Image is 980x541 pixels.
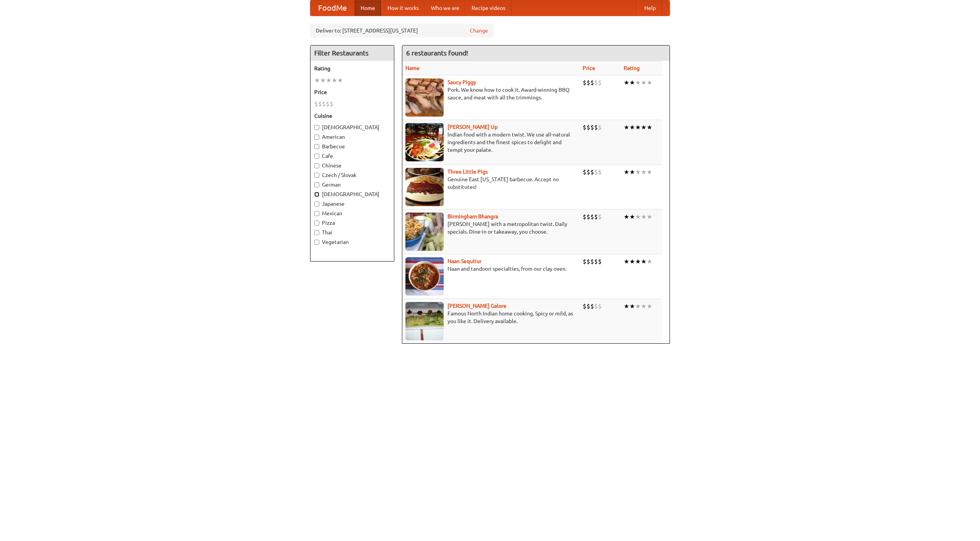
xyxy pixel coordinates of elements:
[405,302,444,340] img: currygalore.jpg
[641,168,647,176] li: ★
[624,213,629,221] li: ★
[314,135,319,140] input: American
[314,171,390,179] label: Czech / Slovak
[314,133,390,141] label: American
[332,76,337,84] li: ★
[583,302,586,310] li: $
[314,240,319,245] input: Vegetarian
[583,257,586,266] li: $
[314,210,390,217] label: Mexican
[624,302,629,310] li: ★
[405,168,444,206] img: littlepigs.jpg
[314,211,319,216] input: Mexican
[598,213,602,221] li: $
[405,257,444,296] img: naansequitur.jpg
[586,168,590,176] li: $
[590,168,594,176] li: $
[594,168,598,176] li: $
[594,78,598,87] li: $
[638,0,662,16] a: Help
[405,310,577,325] p: Famous North Indian home cooking. Spicy or mild, as you like it. Delivery available.
[624,78,629,87] li: ★
[314,190,390,198] label: [DEMOGRAPHIC_DATA]
[629,168,635,176] li: ★
[583,168,586,176] li: $
[314,192,319,197] input: [DEMOGRAPHIC_DATA]
[314,219,390,227] label: Pizza
[314,88,390,96] h5: Price
[598,123,602,132] li: $
[314,230,319,235] input: Thai
[448,303,506,309] a: [PERSON_NAME] Galore
[586,123,590,132] li: $
[594,302,598,310] li: $
[405,220,577,236] p: [PERSON_NAME] with a metropolitan twist. Daily specials. Dine-in or takeaway, you choose.
[310,0,354,16] a: FoodMe
[405,213,444,251] img: bhangra.jpg
[598,257,602,266] li: $
[594,257,598,266] li: $
[594,213,598,221] li: $
[314,163,319,168] input: Chinese
[624,168,629,176] li: ★
[635,302,641,310] li: ★
[647,302,652,310] li: ★
[330,100,333,108] li: $
[314,181,390,188] label: German
[314,144,319,149] input: Barbecue
[590,123,594,132] li: $
[448,213,498,219] a: Birmingham Bhangra
[647,257,652,266] li: ★
[641,123,647,132] li: ★
[406,49,468,57] ng-pluralize: 6 restaurants found!
[448,124,498,130] b: [PERSON_NAME] Up
[647,78,652,87] li: ★
[405,265,577,273] p: Naan and tandoori specialties, from our clay oven.
[314,125,319,130] input: [DEMOGRAPHIC_DATA]
[405,78,444,117] img: saucy.jpg
[647,168,652,176] li: ★
[314,162,390,169] label: Chinese
[583,123,586,132] li: $
[310,24,494,37] div: Deliver to: [STREET_ADDRESS][US_STATE]
[405,86,577,101] p: Pork. We know how to cook it. Award-winning BBQ sauce, and meat with all the trimmings.
[405,175,577,191] p: Genuine East [US_STATE] barbecue. Accept no substitutes!
[314,173,319,178] input: Czech / Slovak
[448,169,488,175] b: Three Little Pigs
[314,100,318,108] li: $
[405,123,444,161] img: curryup.jpg
[641,257,647,266] li: ★
[590,213,594,221] li: $
[641,78,647,87] li: ★
[314,229,390,236] label: Thai
[314,112,390,120] h5: Cuisine
[624,65,640,71] a: Rating
[381,0,425,16] a: How it works
[635,168,641,176] li: ★
[448,258,482,264] a: Naan Sequitur
[326,100,330,108] li: $
[405,131,577,154] p: Indian food with a modern twist. We use all-natural ingredients and the finest spices to delight ...
[314,200,390,208] label: Japanese
[314,238,390,246] label: Vegetarian
[310,45,394,61] h4: Filter Restaurants
[405,65,420,71] a: Name
[314,65,390,72] h5: Rating
[598,78,602,87] li: $
[586,213,590,221] li: $
[337,76,343,84] li: ★
[465,0,511,16] a: Recipe videos
[635,78,641,87] li: ★
[354,0,381,16] a: Home
[314,76,320,84] li: ★
[647,123,652,132] li: ★
[583,65,595,71] a: Price
[448,79,476,85] a: Saucy Piggy
[598,168,602,176] li: $
[629,78,635,87] li: ★
[326,76,332,84] li: ★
